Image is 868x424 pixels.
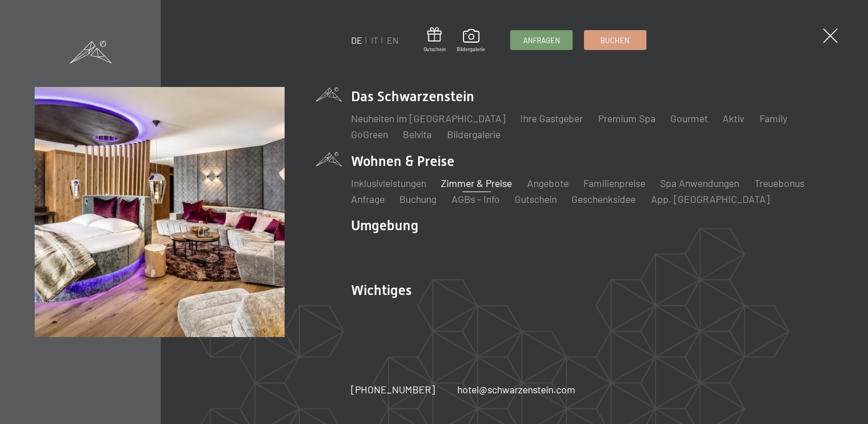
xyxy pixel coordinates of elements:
a: Gutschein [515,193,557,205]
a: hotel@schwarzenstein.com [457,383,575,397]
a: [PHONE_NUMBER] [351,383,435,397]
a: App. [GEOGRAPHIC_DATA] [651,193,770,205]
a: Family [759,112,787,124]
a: Familienpreise [583,177,645,189]
a: Premium Spa [598,112,656,124]
span: Anfragen [523,35,560,45]
a: Buchen [585,31,646,49]
a: GoGreen [351,128,388,140]
a: Zimmer & Preise [441,177,512,189]
a: Bildergalerie [447,128,500,140]
span: Gutschein [424,46,446,53]
a: AGBs - Info [452,193,500,205]
a: Buchung [399,193,436,205]
a: Belvita [403,128,432,140]
a: Treuebonus [754,177,804,189]
span: Buchen [600,35,629,45]
a: Aktiv [723,112,744,124]
a: EN [387,35,399,45]
a: IT [371,35,378,45]
a: Bildergalerie [457,29,485,53]
a: Gutschein [424,27,446,53]
a: Anfragen [511,31,572,49]
a: DE [351,35,362,45]
a: Geschenksidee [571,193,636,205]
a: Spa Anwendungen [660,177,739,189]
a: Inklusivleistungen [351,177,426,189]
a: Ihre Gastgeber [520,112,583,124]
span: [PHONE_NUMBER] [351,383,435,396]
a: Angebote [527,177,569,189]
span: Bildergalerie [457,46,485,53]
a: Neuheiten im [GEOGRAPHIC_DATA] [351,112,506,124]
a: Gourmet [670,112,708,124]
a: Anfrage [351,193,385,205]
